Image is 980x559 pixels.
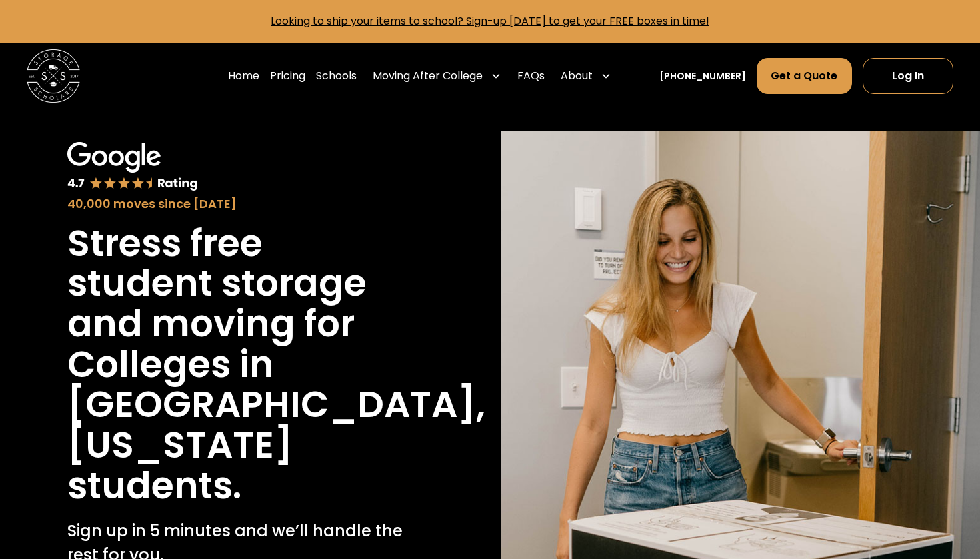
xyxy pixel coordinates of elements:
[67,344,485,466] h1: Colleges in [GEOGRAPHIC_DATA], [US_STATE]
[271,13,709,29] a: Looking to ship your items to school? Sign-up [DATE] to get your FREE boxes in time!
[863,58,953,94] a: Log In
[757,58,851,94] a: Get a Quote
[67,195,413,213] div: 40,000 moves since [DATE]
[27,49,80,103] img: Storage Scholars main logo
[367,57,507,95] div: Moving After College
[555,57,617,95] div: About
[561,68,593,84] div: About
[270,57,305,95] a: Pricing
[67,223,413,344] h1: Stress free student storage and moving for
[67,142,199,192] img: Google 4.7 star rating
[316,57,357,95] a: Schools
[228,57,259,95] a: Home
[373,68,483,84] div: Moving After College
[67,466,241,506] h1: students.
[659,69,746,83] a: [PHONE_NUMBER]
[517,57,545,95] a: FAQs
